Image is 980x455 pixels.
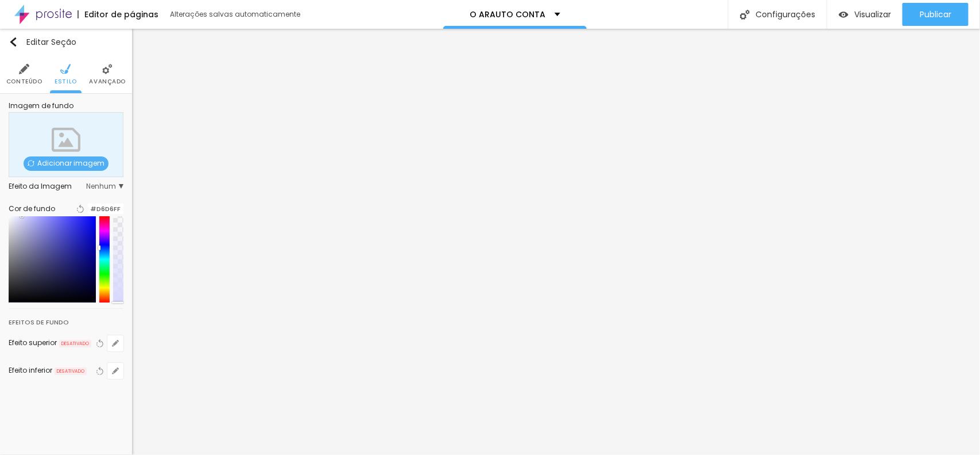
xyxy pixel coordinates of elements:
[9,37,18,47] img: Icone
[827,3,902,26] button: Visualizar
[9,367,52,374] div: Efeito inferior
[839,10,849,20] img: view-1.svg
[740,10,750,20] img: Icone
[470,10,546,18] p: O ARAUTO CONTA
[9,37,76,47] div: Editar Seção
[854,10,891,19] span: Visualizar
[902,3,969,26] button: Publicar
[78,10,158,18] div: Editor de páginas
[60,64,71,74] img: Icone
[19,64,29,74] img: Icone
[55,79,77,85] span: Estilo
[6,79,42,85] span: Conteúdo
[102,64,113,74] img: Icone
[59,340,91,348] span: DESATIVADO
[55,368,87,376] span: DESATIVADO
[132,29,980,455] iframe: Editor
[9,205,55,212] div: Cor de fundo
[9,183,86,190] div: Efeito da Imagem
[86,183,123,190] span: Nenhum
[9,309,123,330] div: Efeitos de fundo
[89,79,126,85] span: Avançado
[170,11,302,18] div: Alterações salvas automaticamente
[9,102,123,109] div: Imagem de fundo
[9,316,69,328] div: Efeitos de fundo
[920,10,951,19] span: Publicar
[28,160,34,167] img: Icone
[9,339,57,346] div: Efeito superior
[24,156,109,171] span: Adicionar imagem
